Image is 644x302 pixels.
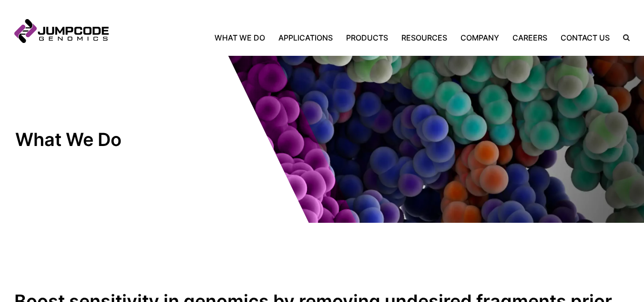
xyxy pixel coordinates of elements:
a: Careers [506,32,554,43]
label: Search the site. [616,34,630,41]
nav: Primary Navigation [109,32,616,43]
a: What We Do [215,32,272,43]
a: Products [339,32,395,43]
a: Applications [272,32,339,43]
h1: What We Do [15,128,175,151]
a: Company [454,32,506,43]
a: Resources [395,32,454,43]
a: Contact Us [554,32,616,43]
